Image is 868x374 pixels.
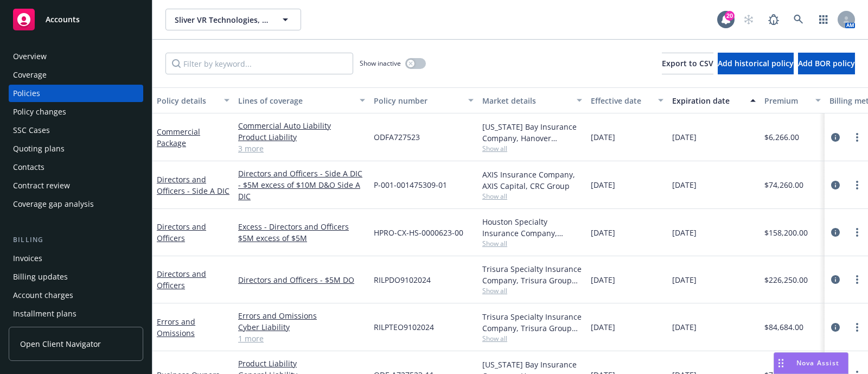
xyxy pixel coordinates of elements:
[851,321,864,334] a: more
[764,321,803,333] span: $84,684.00
[157,126,200,148] a: Commercial Package
[482,334,582,343] span: Show all
[238,95,353,106] div: Lines of coverage
[482,239,582,248] span: Show all
[482,144,582,153] span: Show all
[9,48,143,65] a: Overview
[13,250,42,267] div: Invoices
[13,122,50,139] div: SSC Cases
[9,140,143,157] a: Quoting plans
[9,177,143,194] a: Contract review
[774,352,848,374] button: Nova Assist
[238,221,365,244] a: Excess - Directors and Officers $5M excess of $5M
[482,95,570,106] div: Market details
[157,221,206,243] a: Directors and Officers
[482,121,582,144] div: [US_STATE] Bay Insurance Company, Hanover Insurance Group
[9,305,143,322] a: Installment plans
[851,131,864,144] a: more
[829,131,842,144] a: circleInformation
[238,131,365,143] a: Product Liability
[668,87,760,113] button: Expiration date
[718,58,794,68] span: Add historical policy
[238,143,365,154] a: 3 more
[774,353,788,373] div: Drag to move
[374,95,462,106] div: Policy number
[482,263,582,286] div: Trisura Specialty Insurance Company, Trisura Group Ltd., Relm US Insurance Solutions
[13,85,40,102] div: Policies
[157,95,218,106] div: Policy details
[586,87,668,113] button: Effective date
[374,274,431,286] span: RILPDO9102024
[851,226,864,239] a: more
[9,268,143,286] a: Billing updates
[478,87,586,113] button: Market details
[672,321,697,333] span: [DATE]
[13,305,76,322] div: Installment plans
[851,273,864,286] a: more
[829,179,842,192] a: circleInformation
[374,321,434,333] span: RILPTEO9102024
[482,192,582,201] span: Show all
[238,358,365,369] a: Product Liability
[591,179,615,191] span: [DATE]
[238,274,365,286] a: Directors and Officers - $5M DO
[13,48,47,65] div: Overview
[788,9,809,30] a: Search
[9,4,143,35] a: Accounts
[796,358,839,367] span: Nova Assist
[13,287,73,304] div: Account charges
[829,226,842,239] a: circleInformation
[591,131,615,143] span: [DATE]
[813,9,834,30] a: Switch app
[829,273,842,286] a: circleInformation
[672,95,744,106] div: Expiration date
[764,179,803,191] span: $74,260.00
[360,59,401,68] span: Show inactive
[9,85,143,102] a: Policies
[9,287,143,304] a: Account charges
[13,140,65,157] div: Quoting plans
[482,311,582,334] div: Trisura Specialty Insurance Company, Trisura Group Ltd., CRC Group
[20,338,101,350] span: Open Client Navigator
[238,333,365,344] a: 1 more
[662,58,713,68] span: Export to CSV
[9,195,143,213] a: Coverage gap analysis
[672,227,697,238] span: [DATE]
[798,53,855,74] button: Add BOR policy
[672,131,697,143] span: [DATE]
[763,9,784,30] a: Report a Bug
[829,321,842,334] a: circleInformation
[165,53,353,74] input: Filter by keyword...
[374,131,420,143] span: ODFA727523
[764,227,808,238] span: $158,200.00
[13,177,70,194] div: Contract review
[157,174,229,196] a: Directors and Officers - Side A DIC
[672,179,697,191] span: [DATE]
[238,120,365,131] a: Commercial Auto Liability
[9,66,143,84] a: Coverage
[764,131,799,143] span: $6,266.00
[591,227,615,238] span: [DATE]
[374,179,447,191] span: P-001-001475309-01
[672,274,697,286] span: [DATE]
[851,179,864,192] a: more
[9,103,143,121] a: Policy changes
[152,87,234,113] button: Policy details
[9,122,143,139] a: SSC Cases
[13,195,94,213] div: Coverage gap analysis
[591,274,615,286] span: [DATE]
[718,53,794,74] button: Add historical policy
[46,15,80,24] span: Accounts
[238,168,365,202] a: Directors and Officers - Side A DIC - $5M excess of $10M D&O Side A DIC
[482,216,582,239] div: Houston Specialty Insurance Company, Houston Specialty Insurance Company, CRC Group
[725,11,735,21] div: 20
[238,321,365,333] a: Cyber Liability
[13,159,44,176] div: Contacts
[175,14,269,26] span: Sliver VR Technologies, Inc.
[764,95,809,106] div: Premium
[9,159,143,176] a: Contacts
[157,269,206,290] a: Directors and Officers
[13,268,68,286] div: Billing updates
[482,169,582,192] div: AXIS Insurance Company, AXIS Capital, CRC Group
[662,53,713,74] button: Export to CSV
